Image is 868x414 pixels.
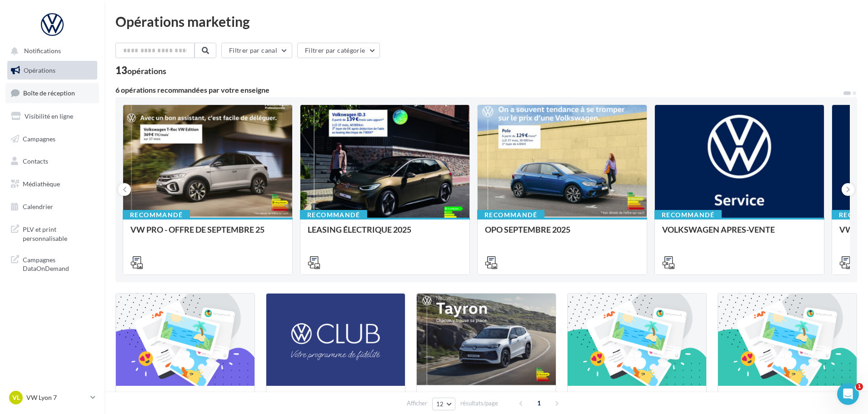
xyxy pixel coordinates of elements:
[23,180,60,188] span: Médiathèque
[5,197,99,216] a: Calendrier
[460,399,498,408] span: résultats/page
[5,130,99,149] a: Campagnes
[12,393,20,402] span: VL
[26,393,87,402] p: VW Lyon 7
[130,225,285,243] div: VW PRO - OFFRE DE SEPTEMBRE 25
[837,383,859,405] iframe: Intercom live chat
[7,389,97,406] a: VL VW Lyon 7
[436,400,444,408] span: 12
[24,66,55,74] span: Opérations
[25,112,73,120] span: Visibilité en ligne
[115,15,857,28] div: Opérations marketing
[23,157,48,165] span: Contacts
[856,383,863,390] span: 1
[297,43,380,58] button: Filtrer par catégorie
[5,83,99,103] a: Boîte de réception
[532,396,546,410] span: 1
[221,43,292,58] button: Filtrer par canal
[5,107,99,126] a: Visibilité en ligne
[5,61,99,80] a: Opérations
[123,210,190,220] div: Recommandé
[23,89,75,97] span: Boîte de réception
[23,203,53,210] span: Calendrier
[5,219,99,246] a: PLV et print personnalisable
[300,210,367,220] div: Recommandé
[654,210,722,220] div: Recommandé
[5,250,99,277] a: Campagnes DataOnDemand
[662,225,817,243] div: VOLKSWAGEN APRES-VENTE
[24,47,61,55] span: Notifications
[432,398,455,410] button: 12
[23,135,55,142] span: Campagnes
[23,254,94,273] span: Campagnes DataOnDemand
[5,152,99,171] a: Contacts
[115,86,843,94] div: 6 opérations recommandées par votre enseigne
[485,225,639,243] div: OPO SEPTEMBRE 2025
[127,67,166,75] div: opérations
[308,225,462,243] div: LEASING ÉLECTRIQUE 2025
[477,210,544,220] div: Recommandé
[115,65,166,75] div: 13
[407,399,427,408] span: Afficher
[5,175,99,194] a: Médiathèque
[23,223,94,243] span: PLV et print personnalisable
